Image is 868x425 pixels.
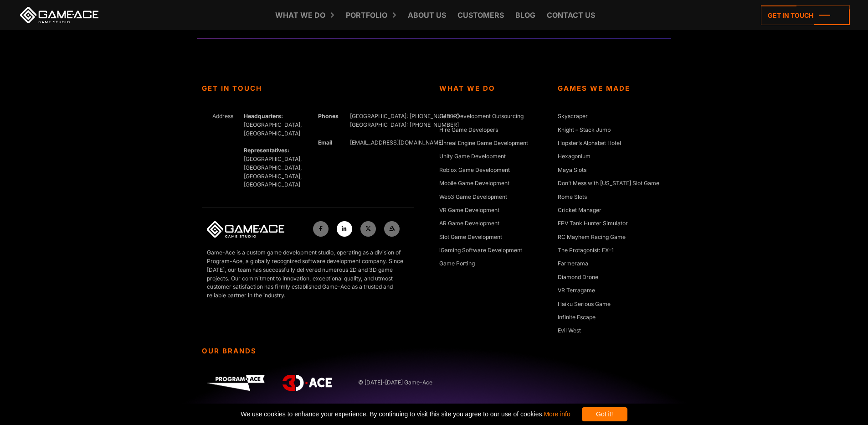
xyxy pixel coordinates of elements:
[439,84,548,93] strong: What We Do
[558,286,595,295] a: VR Terragame
[244,147,289,154] strong: Representatives:
[544,410,570,418] a: More info
[241,407,570,421] span: We use cookies to enhance your experience. By continuing to visit this site you agree to our use ...
[558,139,621,148] a: Hopster’s Alphabet Hotel
[207,221,284,238] img: Game-Ace Logo
[207,375,265,391] img: Program-Ace
[558,166,586,175] a: Maya Slots
[558,206,601,215] a: Cricket Manager
[558,219,628,228] a: FPV Tank Hunter Simulator
[244,113,283,119] strong: Headquarters:
[202,84,414,93] strong: Get In Touch
[212,113,233,119] span: Address
[761,5,850,25] a: Get in touch
[439,206,499,215] a: VR Game Development
[439,219,499,228] a: AR Game Development
[558,179,659,188] a: Don’t Mess with [US_STATE] Slot Game
[439,152,506,161] a: Unity Game Development
[558,193,587,202] a: Rome Slots
[439,246,522,255] a: iGaming Software Development
[358,378,424,387] span: © [DATE]-[DATE] Game-Ace
[558,327,581,336] a: Evil West
[207,249,408,300] p: Game-Ace is a custom game development studio, operating as a division of Program-Ace, a globally ...
[439,112,524,121] a: Game Development Outsourcing
[558,259,588,269] a: Farmerama
[439,166,510,175] a: Roblox Game Development
[558,126,611,135] a: Knight – Stack Jump
[558,300,611,309] a: Haiku Serious Game
[439,233,502,242] a: Slot Game Development
[558,313,596,322] a: Infinite Escape
[350,139,443,146] a: [EMAIL_ADDRESS][DOMAIN_NAME]
[239,112,303,189] div: [GEOGRAPHIC_DATA], [GEOGRAPHIC_DATA] [GEOGRAPHIC_DATA], [GEOGRAPHIC_DATA], [GEOGRAPHIC_DATA], [GE...
[439,139,528,148] a: Unreal Engine Game Development
[282,375,332,391] img: 3D-Ace
[350,113,459,119] span: [GEOGRAPHIC_DATA]: [PHONE_NUMBER]
[558,246,614,255] a: The Protagonist: EX-1
[350,121,459,128] span: [GEOGRAPHIC_DATA]: [PHONE_NUMBER]
[558,233,626,242] a: RC Mayhem Racing Game
[558,84,666,93] strong: Games We Made
[558,273,598,282] a: Diamond Drone
[318,139,332,146] strong: Email
[439,126,498,135] a: Hire Game Developers
[439,259,475,269] a: Game Porting
[318,113,339,119] strong: Phones
[582,407,627,421] div: Got it!
[202,347,429,356] strong: Our Brands
[558,152,591,161] a: Hexagonium
[558,112,588,121] a: Skyscraper
[439,193,507,202] a: Web3 Game Development
[439,179,509,188] a: Mobile Game Development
